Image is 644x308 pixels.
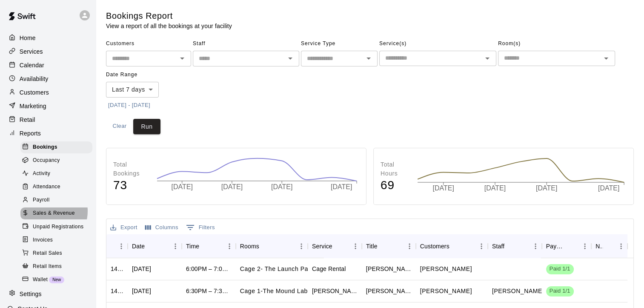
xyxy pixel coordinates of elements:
[106,119,133,135] button: Clear
[498,37,615,51] span: Room(s)
[488,234,542,258] div: Staff
[128,234,182,258] div: Date
[145,240,157,252] button: Sort
[301,37,378,51] span: Service Type
[20,61,44,69] p: Calendar
[536,184,557,192] tspan: [DATE]
[223,240,236,253] button: Menu
[106,68,180,82] span: Date Range
[20,167,96,181] a: Activity
[240,265,312,273] p: Cage 2- The Launch Pad
[271,183,292,190] tspan: [DATE]
[106,234,128,258] div: ID
[20,47,43,56] p: Services
[7,59,89,72] a: Calendar
[132,287,151,295] div: Sun, Sep 14, 2025
[420,265,472,273] p: Hunter Hutchins
[20,88,49,97] p: Customers
[113,178,148,193] h4: 73
[33,183,60,191] span: Attendance
[111,265,123,273] div: 1426025
[546,234,567,258] div: Payment
[420,234,449,258] div: Customers
[20,290,42,298] p: Settings
[186,287,232,295] div: 6:30PM – 7:30PM
[377,240,389,252] button: Sort
[484,184,506,192] tspan: [DATE]
[20,260,96,273] a: Retail Items
[366,234,378,258] div: Title
[199,240,211,252] button: Sort
[33,276,48,284] span: Wallet
[20,233,96,247] a: Invoices
[546,287,574,295] span: Paid 1/1
[349,240,362,253] button: Menu
[312,265,346,273] div: Cage Rental
[20,154,96,167] a: Occupancy
[20,155,92,167] div: Occupancy
[132,234,145,258] div: Date
[603,240,615,252] button: Sort
[33,209,75,218] span: Sales & Revenue
[20,181,96,194] a: Attendance
[567,240,578,252] button: Sort
[403,240,416,253] button: Menu
[186,265,232,273] div: 6:00PM – 7:00PM
[20,274,92,286] div: WalletNew
[7,72,89,85] a: Availability
[7,32,89,44] a: Home
[542,234,591,258] div: Payment
[379,37,496,51] span: Service(s)
[332,240,344,252] button: Sort
[591,234,627,258] div: Notes
[420,287,472,296] p: Zane Kelley
[432,184,454,192] tspan: [DATE]
[106,37,191,51] span: Customers
[492,287,544,296] p: Dontae Woodard
[449,240,461,252] button: Sort
[20,207,96,220] a: Sales & Revenue
[108,221,140,234] button: Export
[106,99,152,112] button: [DATE] - [DATE]
[7,113,89,126] a: Retail
[20,141,92,153] div: Bookings
[20,181,92,193] div: Attendance
[33,170,50,178] span: Activity
[184,221,217,234] button: Show filters
[133,119,160,135] button: Run
[172,183,193,190] tspan: [DATE]
[182,234,236,258] div: Time
[20,115,35,124] p: Retail
[20,141,96,154] a: Bookings
[308,234,362,258] div: Service
[284,52,296,64] button: Open
[7,288,89,300] a: Settings
[363,52,375,64] button: Open
[33,249,62,258] span: Retail Sales
[115,240,128,253] button: Menu
[312,287,358,295] div: Dontae 1 Hr lesson (Pitching &/or Hitting)
[186,234,199,258] div: Time
[33,156,60,165] span: Occupancy
[20,102,46,110] p: Marketing
[312,234,332,258] div: Service
[331,183,352,190] tspan: [DATE]
[362,234,416,258] div: Title
[7,100,89,112] div: Marketing
[615,240,627,253] button: Menu
[106,22,232,30] p: View a report of all the bookings at your facility
[366,287,412,295] div: Zane Kelley
[7,86,89,99] a: Customers
[7,127,89,140] a: Reports
[475,240,488,253] button: Menu
[106,82,159,98] div: Last 7 days
[381,160,409,178] p: Total Hours
[169,240,182,253] button: Menu
[416,234,488,258] div: Customers
[20,34,36,42] p: Home
[236,234,308,258] div: Rooms
[20,247,96,260] a: Retail Sales
[49,277,64,282] span: New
